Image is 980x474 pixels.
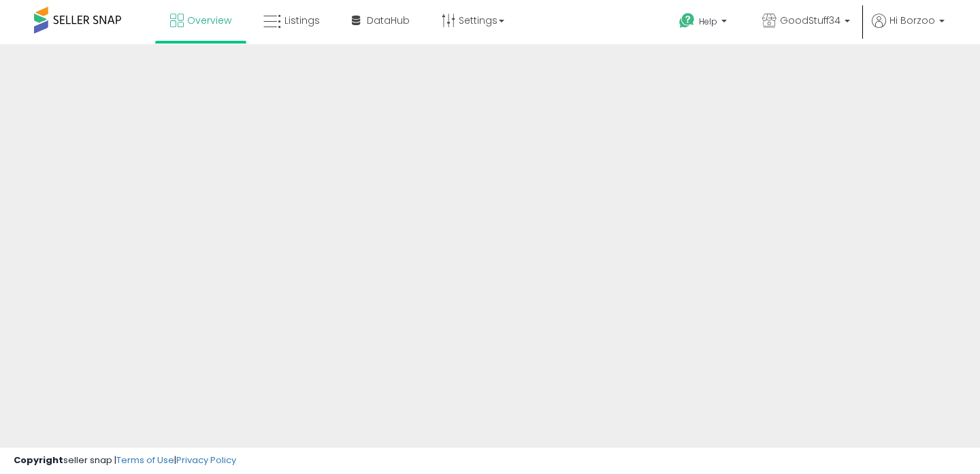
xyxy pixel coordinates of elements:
span: Listings [284,14,320,27]
div: seller snap | | [14,454,236,467]
span: DataHub [367,14,410,27]
a: Privacy Policy [176,454,236,467]
span: GoodStuff34 [780,14,840,27]
a: Hi Borzoo [872,14,945,44]
a: Terms of Use [116,454,174,467]
span: Overview [187,14,231,27]
strong: Copyright [14,454,63,467]
a: Help [668,2,740,44]
i: Get Help [679,12,696,29]
span: Hi Borzoo [889,14,935,27]
span: Help [699,16,717,27]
